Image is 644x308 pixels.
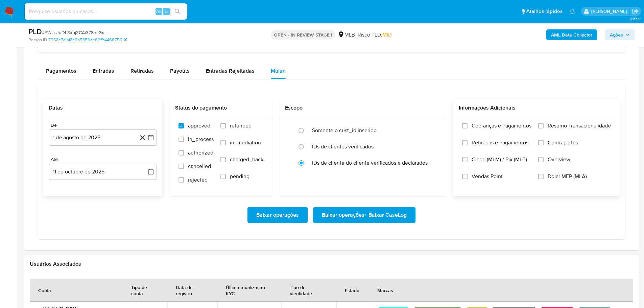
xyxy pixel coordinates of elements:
[25,7,187,16] input: Pesquise usuários ou casos...
[605,29,635,40] button: Ações
[48,37,127,43] a: 7968e7c1af8a9a5356ae66ffc4466759
[170,7,184,16] button: search-icon
[382,31,392,39] span: MID
[28,26,42,37] b: PLD
[551,29,592,40] b: AML Data Collector
[591,8,629,15] p: lucas.portella@mercadolivre.com
[546,29,597,40] button: AML Data Collector
[42,29,104,36] span: # EWlssJuDL3xpj3CAi37SnLGx
[30,261,633,267] h2: Usuários Associados
[338,31,355,39] div: MLB
[526,8,563,15] span: Atalhos rápidos
[632,8,639,15] a: Sair
[165,8,167,15] span: s
[28,37,47,43] b: Person ID
[358,31,392,39] span: Risco PLD:
[630,16,641,21] span: 3.163.0
[610,29,623,40] span: Ações
[271,30,335,40] p: OPEN - IN REVIEW STAGE I
[569,8,575,14] a: Notificações
[156,8,162,15] span: Alt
